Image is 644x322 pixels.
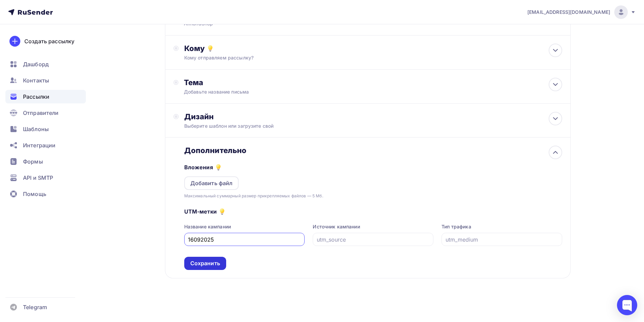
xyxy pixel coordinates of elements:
[23,190,46,198] span: Помощь
[23,60,49,68] span: Дашборд
[442,223,562,230] div: Тип трафика
[527,9,610,16] span: [EMAIL_ADDRESS][DOMAIN_NAME]
[5,74,86,87] a: Контакты
[317,236,430,244] input: utm_source
[23,109,59,117] span: Отправители
[24,37,74,45] div: Создать рассылку
[23,174,53,182] span: API и SMTP
[190,259,220,267] div: Сохранить
[184,193,323,199] div: Максимальный суммарный размер прикрепляемых файлов — 5 Мб.
[184,146,562,155] div: Дополнительно
[188,236,301,244] input: utm_campaign
[184,78,317,87] div: Тема
[23,76,49,84] span: Контакты
[190,179,233,187] div: Добавить файл
[5,106,86,120] a: Отправители
[313,223,433,230] div: Источник кампании
[5,155,86,168] a: Формы
[5,122,86,136] a: Шаблоны
[184,89,304,95] div: Добавьте название письма
[5,90,86,103] a: Рассылки
[184,44,562,53] div: Кому
[184,223,305,230] div: Название кампании
[23,157,43,166] span: Формы
[23,125,49,133] span: Шаблоны
[184,163,213,171] h5: Вложения
[184,123,525,129] div: Выберите шаблон или загрузите свой
[446,236,558,244] input: utm_medium
[184,112,562,121] div: Дизайн
[184,54,525,61] div: Кому отправляем рассылку?
[184,207,217,216] h5: UTM-метки
[23,141,55,149] span: Интеграции
[23,303,47,311] span: Telegram
[23,93,49,101] span: Рассылки
[5,57,86,71] a: Дашборд
[527,5,636,19] a: [EMAIL_ADDRESS][DOMAIN_NAME]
